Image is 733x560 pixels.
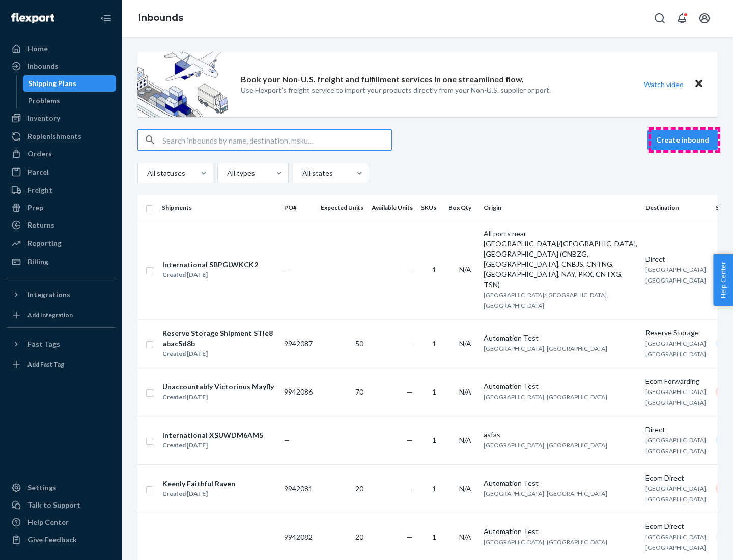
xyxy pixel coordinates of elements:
[459,436,471,444] span: N/A
[162,270,258,280] div: Created [DATE]
[484,490,607,497] span: [GEOGRAPHIC_DATA], [GEOGRAPHIC_DATA]
[27,311,73,319] div: Add Integration
[432,265,436,274] span: 1
[484,291,608,310] span: [GEOGRAPHIC_DATA]/[GEOGRAPHIC_DATA], [GEOGRAPHIC_DATA]
[432,339,436,348] span: 1
[23,75,117,92] a: Shipping Plans
[138,12,183,23] a: Inbounds
[27,238,62,248] div: Reporting
[692,77,706,92] button: Close
[27,500,80,510] div: Talk to Support
[645,254,708,264] div: Direct
[459,484,471,493] span: N/A
[637,77,690,92] button: Watch video
[484,345,607,352] span: [GEOGRAPHIC_DATA], [GEOGRAPHIC_DATA]
[407,533,413,541] span: —
[641,195,712,220] th: Destination
[27,61,59,71] div: Inbounds
[284,265,290,274] span: —
[6,128,116,145] a: Replenishments
[27,113,60,123] div: Inventory
[27,203,43,213] div: Prep
[444,195,480,220] th: Box Qty
[6,200,116,216] a: Prep
[407,387,413,396] span: —
[694,8,715,29] button: Open account menu
[484,526,637,537] div: Automation Test
[645,388,708,406] span: [GEOGRAPHIC_DATA], [GEOGRAPHIC_DATA]
[645,533,708,551] span: [GEOGRAPHIC_DATA], [GEOGRAPHIC_DATA]
[484,333,637,343] div: Automation Test
[280,195,317,220] th: PO#
[645,266,708,284] span: [GEOGRAPHIC_DATA], [GEOGRAPHIC_DATA]
[432,436,436,444] span: 1
[6,480,116,496] a: Settings
[645,473,708,483] div: Ecom Direct
[27,167,49,177] div: Parcel
[162,130,391,150] input: Search inbounds by name, destination, msku...
[27,290,70,300] div: Integrations
[484,538,607,546] span: [GEOGRAPHIC_DATA], [GEOGRAPHIC_DATA]
[27,220,54,230] div: Returns
[713,254,733,306] button: Help Center
[11,13,54,23] img: Flexport logo
[432,484,436,493] span: 1
[27,517,69,527] div: Help Center
[280,368,317,416] td: 9942086
[645,340,708,358] span: [GEOGRAPHIC_DATA], [GEOGRAPHIC_DATA]
[96,8,116,29] button: Close Navigation
[6,356,116,373] a: Add Fast Tag
[355,339,363,348] span: 50
[6,235,116,251] a: Reporting
[645,521,708,531] div: Ecom Direct
[6,41,116,57] a: Home
[484,430,637,440] div: asfas
[27,339,60,349] div: Fast Tags
[417,195,444,220] th: SKUs
[484,441,607,449] span: [GEOGRAPHIC_DATA], [GEOGRAPHIC_DATA]
[647,130,718,150] button: Create inbound
[650,8,670,29] button: Open Search Box
[28,78,76,89] div: Shipping Plans
[280,464,317,513] td: 9942081
[162,328,275,349] div: Reserve Storage Shipment STIe8abac5d8b
[6,531,116,548] button: Give Feedback
[407,339,413,348] span: —
[27,131,81,142] div: Replenishments
[280,319,317,368] td: 9942087
[6,58,116,74] a: Inbounds
[241,85,551,95] p: Use Flexport’s freight service to import your products directly from your Non-U.S. supplier or port.
[162,430,263,440] div: International XSUWDM6AM5
[459,265,471,274] span: N/A
[27,535,77,545] div: Give Feedback
[484,393,607,401] span: [GEOGRAPHIC_DATA], [GEOGRAPHIC_DATA]
[27,149,52,159] div: Orders
[28,96,60,106] div: Problems
[368,195,417,220] th: Available Units
[355,533,363,541] span: 20
[162,440,263,451] div: Created [DATE]
[130,4,191,33] ol: breadcrumbs
[6,287,116,303] button: Integrations
[27,257,48,267] div: Billing
[162,392,274,402] div: Created [DATE]
[355,484,363,493] span: 20
[6,497,116,513] a: Talk to Support
[407,436,413,444] span: —
[645,436,708,455] span: [GEOGRAPHIC_DATA], [GEOGRAPHIC_DATA]
[355,387,363,396] span: 70
[6,146,116,162] a: Orders
[6,164,116,180] a: Parcel
[6,254,116,270] a: Billing
[301,168,302,178] input: All states
[6,514,116,530] a: Help Center
[484,229,637,290] div: All ports near [GEOGRAPHIC_DATA]/[GEOGRAPHIC_DATA], [GEOGRAPHIC_DATA] (CNBZG, [GEOGRAPHIC_DATA], ...
[27,360,64,369] div: Add Fast Tag
[23,93,117,109] a: Problems
[317,195,368,220] th: Expected Units
[6,110,116,126] a: Inventory
[484,478,637,488] div: Automation Test
[27,483,57,493] div: Settings
[645,425,708,435] div: Direct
